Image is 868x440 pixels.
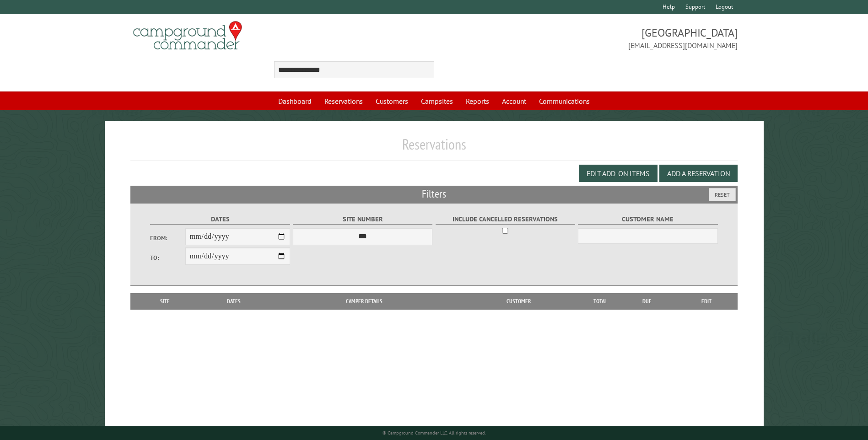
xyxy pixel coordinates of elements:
label: Dates [150,214,290,225]
th: Site [135,293,194,310]
a: Reports [460,92,495,110]
th: Edit [676,293,738,310]
label: Customer Name [578,214,717,225]
th: Total [582,293,618,310]
label: From: [150,234,185,242]
a: Customers [370,92,414,110]
label: To: [150,253,185,262]
small: © Campground Commander LLC. All rights reserved. [383,430,486,436]
label: Include Cancelled Reservations [436,214,575,225]
h1: Reservations [130,135,737,161]
button: Add a Reservation [659,165,738,182]
button: Reset [709,188,736,201]
a: Communications [534,92,595,110]
label: Site Number [293,214,432,225]
th: Due [618,293,676,310]
a: Dashboard [273,92,317,110]
th: Camper Details [273,293,455,310]
button: Edit Add-on Items [579,165,658,182]
a: Campsites [415,92,458,110]
img: Campground Commander [130,18,245,54]
h2: Filters [130,186,737,203]
a: Account [496,92,532,110]
a: Reservations [319,92,368,110]
th: Dates [195,293,273,310]
span: [GEOGRAPHIC_DATA] [EMAIL_ADDRESS][DOMAIN_NAME] [434,25,738,51]
th: Customer [455,293,582,310]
